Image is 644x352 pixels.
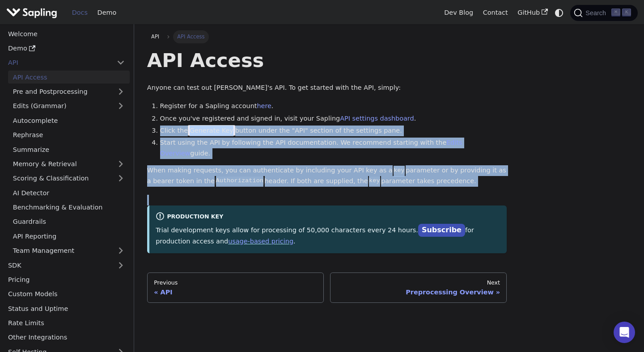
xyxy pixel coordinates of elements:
a: Rate Limits [3,317,130,330]
button: Expand sidebar category 'SDK' [112,259,130,272]
a: PreviousAPI [147,272,324,303]
p: When making requests, you can authenticate by including your API key as a parameter or by providi... [147,165,507,187]
a: Sapling.ai [6,6,60,19]
a: Demo [93,6,121,20]
a: API [3,56,112,69]
a: Contact [478,6,513,20]
a: Custom Models [3,288,130,301]
nav: Breadcrumbs [147,30,507,43]
div: API [154,288,317,296]
a: Subscribe [418,224,465,237]
p: Anyone can test out [PERSON_NAME]'s API. To get started with the API, simply: [147,83,507,93]
li: Once you've registered and signed in, visit your Sapling . [160,113,507,124]
a: usage-based pricing [228,238,293,245]
a: Pre and Postprocessing [8,85,130,98]
a: Pricing [3,273,130,286]
a: Summarize [8,143,130,156]
a: Edits (Grammar) [8,100,130,113]
li: Click the button under the "API" section of the settings pane. [160,126,507,136]
a: SDK [3,259,112,272]
a: Benchmarking & Evaluation [8,201,130,214]
a: Rephrase [8,129,130,142]
a: Other Integrations [3,331,130,344]
p: Trial development keys allow for processing of 50,000 characters every 24 hours. for production a... [156,224,500,247]
a: GitHub [513,6,552,20]
a: API [147,30,164,43]
a: Dev Blog [439,6,478,20]
code: key [368,176,381,185]
a: here [257,102,271,109]
a: Status and Uptime [3,302,130,315]
li: Register for a Sapling account . [160,101,507,112]
a: Welcome [3,27,130,40]
a: NextPreprocessing Overview [330,272,507,303]
div: Next [337,279,500,286]
a: API Access [8,71,130,84]
a: Team Management [8,244,130,257]
a: API settings dashboard [340,115,414,122]
nav: Docs pages [147,272,507,303]
span: Generate Key [188,125,235,136]
div: Preprocessing Overview [337,288,500,296]
a: Scoring & Classification [8,172,130,185]
div: Previous [154,279,317,286]
button: Switch between dark and light mode (currently system mode) [553,6,566,19]
span: API Access [173,30,209,43]
span: API [151,34,159,40]
code: key [393,166,406,175]
a: Memory & Retrieval [8,158,130,171]
kbd: K [622,8,631,17]
button: Collapse sidebar category 'API' [112,56,130,69]
div: Open Intercom Messenger [614,322,635,343]
a: Autocomplete [8,114,130,127]
a: AI Detector [8,186,130,199]
span: Search [583,9,611,17]
div: Production Key [156,212,500,222]
code: Authorization [215,176,264,185]
kbd: ⌘ [611,8,620,17]
img: Sapling.ai [6,6,57,19]
a: Docs [67,6,93,20]
button: Search (Command+K) [570,5,637,21]
a: Demo [3,42,130,55]
a: API Reporting [8,230,130,243]
a: Guardrails [8,215,130,228]
h1: API Access [147,48,507,72]
li: Start using the API by following the API documentation. We recommend starting with the guide. [160,138,507,159]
